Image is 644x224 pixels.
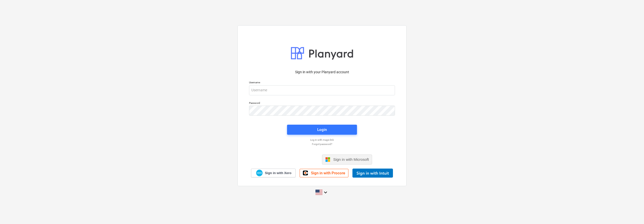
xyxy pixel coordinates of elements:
[325,157,330,162] img: Microsoft logo
[247,138,397,141] a: Log in with magic link
[287,125,357,135] button: Login
[300,169,348,177] a: Sign in with Procore
[249,81,395,85] p: Username
[249,101,395,106] p: Password
[256,170,263,176] img: Xero logo
[317,126,327,133] div: Login
[323,189,329,195] i: keyboard_arrow_down
[247,142,397,146] a: Forgot password?
[249,85,395,95] input: Username
[249,69,395,75] p: Sign in with your Planyard account
[311,171,345,175] span: Sign in with Procore
[333,157,369,162] span: Sign in with Microsoft
[251,169,296,177] a: Sign in with Xero
[265,171,291,175] span: Sign in with Xero
[269,154,320,165] iframe: Sign in with Google Button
